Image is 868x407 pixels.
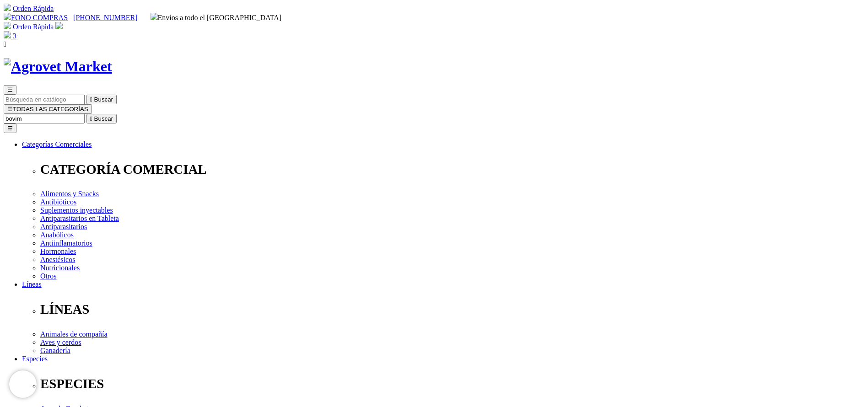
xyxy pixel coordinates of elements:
[40,190,99,198] a: Alimentos y Snacks
[40,338,81,346] a: Aves y cerdos
[40,239,92,247] a: Antiinflamatorios
[7,86,13,93] span: ☰
[40,162,864,177] p: CATEGORÍA COMERCIAL
[90,96,92,103] i: 
[4,40,6,48] i: 
[4,13,11,20] img: phone.svg
[4,95,85,104] input: Buscar
[9,370,37,398] iframe: Brevo live chat
[40,231,74,239] a: Anabólicos
[4,114,85,123] input: Buscar
[4,14,68,21] a: FONO COMPRAS
[4,4,11,11] img: shopping-cart.svg
[40,330,108,338] a: Animales de compañía
[40,247,76,255] a: Hormonales
[4,22,11,29] img: shopping-cart.svg
[13,32,16,40] span: 3
[40,198,76,206] a: Antibióticos
[55,23,63,31] a: Acceda a su cuenta de cliente
[40,347,70,354] a: Ganadería
[86,114,117,123] button:  Buscar
[73,14,137,21] a: [PHONE_NUMBER]
[94,96,113,103] span: Buscar
[55,22,63,29] img: user.svg
[40,272,57,280] a: Otros
[40,214,119,222] a: Antiparasitarios en Tableta
[22,280,42,288] a: Líneas
[13,23,54,31] a: Orden Rápida
[4,31,11,38] img: shopping-bag.svg
[90,115,92,122] i: 
[40,376,864,391] p: ESPECIES
[40,302,864,317] p: LÍNEAS
[86,95,117,104] button:  Buscar
[4,32,16,40] a: 3
[40,264,80,272] a: Nutricionales
[7,106,13,112] span: ☰
[151,13,158,20] img: delivery-truck.svg
[40,256,75,263] a: Anestésicos
[13,5,54,12] a: Orden Rápida
[94,115,113,122] span: Buscar
[4,123,16,133] button: ☰
[151,14,282,21] span: Envíos a todo el [GEOGRAPHIC_DATA]
[22,140,92,148] a: Categorías Comerciales
[4,85,16,95] button: ☰
[40,206,113,214] a: Suplementos inyectables
[22,355,48,363] a: Especies
[4,104,92,114] button: ☰TODAS LAS CATEGORÍAS
[40,223,87,230] a: Antiparasitarios
[4,58,112,75] img: Agrovet Market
